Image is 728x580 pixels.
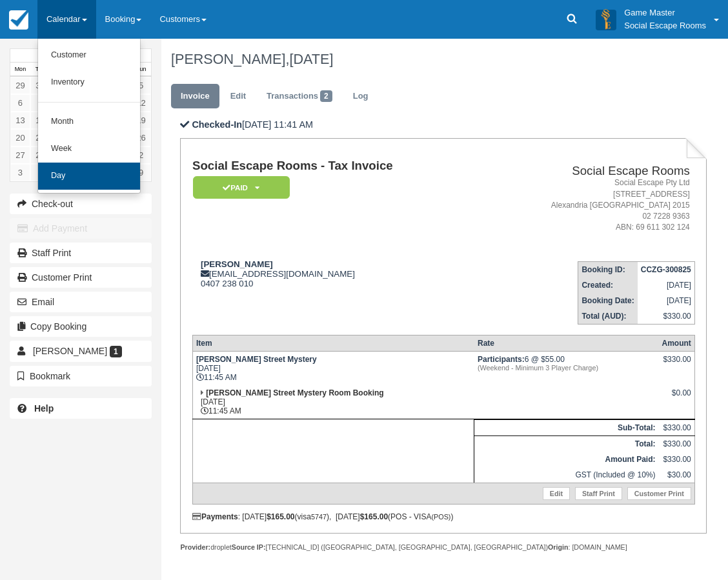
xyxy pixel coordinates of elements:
[658,452,694,467] td: $330.00
[9,10,28,30] img: checkfront-main-nav-mini-logo.png
[192,175,285,199] a: Paid
[34,403,54,414] b: Help
[478,364,656,372] em: (Weekend - Minimum 3 Player Charge)
[10,267,152,288] a: Customer Print
[110,346,122,357] span: 1
[343,84,378,109] a: Log
[638,277,695,293] td: [DATE]
[192,259,481,288] div: [EMAIL_ADDRESS][DOMAIN_NAME] 0407 238 010
[38,42,140,69] a: Customer
[10,316,152,337] button: Copy Booking
[131,146,151,164] a: 2
[578,277,638,293] th: Created:
[30,164,50,181] a: 4
[33,346,107,356] span: [PERSON_NAME]
[320,90,332,102] span: 2
[10,398,152,419] a: Help
[474,467,659,483] td: GST (Included @ 10%)
[478,355,525,364] strong: Participants
[10,164,30,181] a: 3
[131,112,151,129] a: 19
[638,293,695,308] td: [DATE]
[474,436,659,452] th: Total:
[10,63,30,77] th: Mon
[192,512,238,521] strong: Payments
[30,63,50,77] th: Tue
[360,512,388,521] strong: $165.00
[30,112,50,129] a: 14
[10,218,152,239] button: Add Payment
[474,352,659,386] td: 6 @ $55.00
[658,467,694,483] td: $30.00
[257,84,342,109] a: Transactions2
[474,452,659,467] th: Amount Paid:
[548,543,568,551] strong: Origin
[30,129,50,146] a: 21
[221,84,256,109] a: Edit
[192,159,481,173] h1: Social Escape Rooms - Tax Invoice
[627,487,691,500] a: Customer Print
[131,164,151,181] a: 9
[638,308,695,325] td: $330.00
[38,108,140,135] a: Month
[624,6,706,19] p: Game Master
[131,129,151,146] a: 26
[578,308,638,325] th: Total (AUD):
[10,129,30,146] a: 20
[289,51,333,67] span: [DATE]
[658,420,694,436] td: $330.00
[578,262,638,278] th: Booking ID:
[180,118,707,132] p: [DATE] 11:41 AM
[192,119,242,130] b: Checked-In
[38,69,140,96] a: Inventory
[10,112,30,129] a: 13
[641,265,691,274] strong: CCZG-300825
[575,487,622,500] a: Staff Print
[131,63,151,77] th: Sun
[10,292,152,312] button: Email
[30,94,50,112] a: 7
[192,352,474,386] td: [DATE] 11:45 AM
[232,543,266,551] strong: Source IP:
[10,194,152,214] button: Check-out
[131,94,151,112] a: 12
[192,385,474,419] td: [DATE] 11:45 AM
[38,135,140,163] a: Week
[38,163,140,190] a: Day
[658,436,694,452] td: $330.00
[192,512,695,521] div: : [DATE] (visa ), [DATE] (POS - VISA )
[171,84,219,109] a: Invoice
[193,176,290,199] em: Paid
[206,388,383,397] strong: [PERSON_NAME] Street Mystery Room Booking
[543,487,570,500] a: Edit
[10,77,30,94] a: 29
[10,243,152,263] a: Staff Print
[474,420,659,436] th: Sub-Total:
[662,388,691,408] div: $0.00
[486,165,690,178] h2: Social Escape Rooms
[180,543,210,551] strong: Provider:
[196,355,317,364] strong: [PERSON_NAME] Street Mystery
[10,341,152,361] a: [PERSON_NAME] 1
[658,335,694,352] th: Amount
[30,77,50,94] a: 30
[10,146,30,164] a: 27
[267,512,294,521] strong: $165.00
[10,94,30,112] a: 6
[37,39,141,194] ul: Calendar
[474,335,659,352] th: Rate
[662,355,691,374] div: $330.00
[30,146,50,164] a: 28
[624,19,706,32] p: Social Escape Rooms
[431,513,450,521] small: (POS)
[131,77,151,94] a: 5
[311,513,327,521] small: 5747
[171,52,698,67] h1: [PERSON_NAME],
[486,177,690,233] address: Social Escape Pty Ltd [STREET_ADDRESS] Alexandria [GEOGRAPHIC_DATA] 2015 02 7228 9363 ABN: 69 611...
[596,9,616,30] img: A3
[180,543,707,552] div: droplet [TECHNICAL_ID] ([GEOGRAPHIC_DATA], [GEOGRAPHIC_DATA], [GEOGRAPHIC_DATA]) : [DOMAIN_NAME]
[192,335,474,352] th: Item
[201,259,273,269] strong: [PERSON_NAME]
[578,293,638,308] th: Booking Date:
[10,366,152,386] button: Bookmark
